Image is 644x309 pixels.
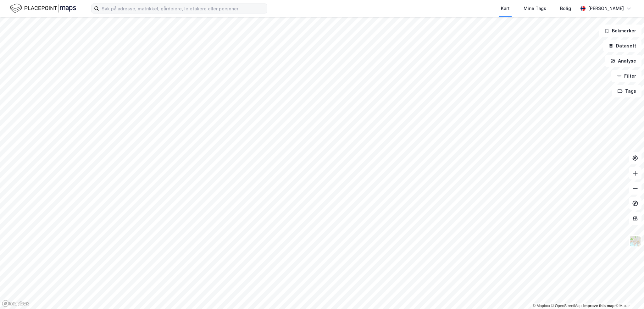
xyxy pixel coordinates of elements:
[588,5,624,12] div: [PERSON_NAME]
[551,304,582,308] a: OpenStreetMap
[603,40,641,52] button: Datasett
[599,25,641,37] button: Bokmerker
[524,5,546,12] div: Mine Tags
[605,55,641,67] button: Analyse
[533,304,550,308] a: Mapbox
[629,235,641,247] img: Z
[611,70,641,82] button: Filter
[612,85,641,97] button: Tags
[10,3,76,14] img: logo.f888ab2527a4732fd821a326f86c7f29.svg
[583,304,614,308] a: Improve this map
[613,279,644,309] iframe: Chat Widget
[99,4,267,13] input: Søk på adresse, matrikkel, gårdeiere, leietakere eller personer
[560,5,571,12] div: Bolig
[501,5,510,12] div: Kart
[2,300,30,307] a: Mapbox homepage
